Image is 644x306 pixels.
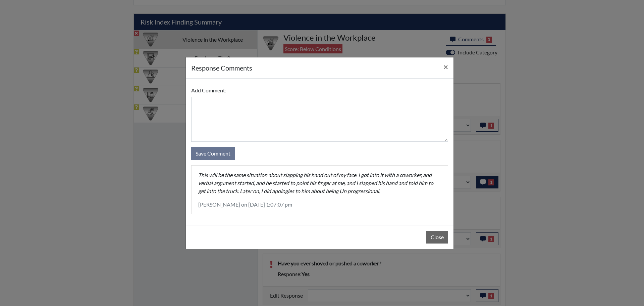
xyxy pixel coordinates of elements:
button: Close [438,57,453,76]
span: × [443,62,448,72]
button: Close [426,231,448,244]
p: This will be the same situation about slapping his hand out of my face. I got into it with a cowo... [198,171,441,195]
label: Add Comment: [191,84,226,97]
p: [PERSON_NAME] on [DATE] 1:07:07 pm [198,201,441,209]
h5: response Comments [191,63,252,73]
button: Save Comment [191,147,235,160]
